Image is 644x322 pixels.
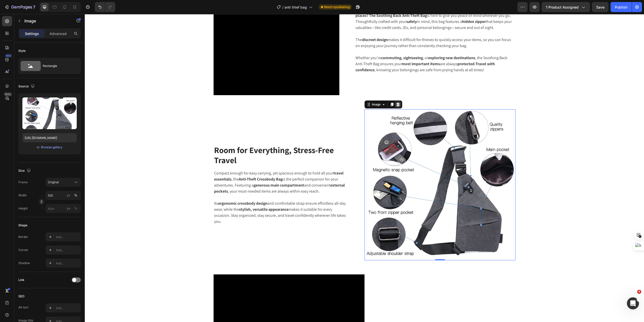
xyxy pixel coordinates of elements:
[18,193,27,198] label: Width
[592,2,609,12] button: Save
[18,223,27,228] div: Shape
[18,83,36,90] div: Source
[377,5,401,10] strong: hidden zipper
[627,297,639,309] iframe: Intercom live chat
[67,193,70,198] div: px
[18,167,32,174] div: Size
[95,2,115,12] div: Undo/Redo
[277,23,303,28] strong: discreet design
[2,2,37,12] button: 7
[615,5,627,10] div: Publish
[74,193,77,198] div: %
[542,2,590,12] button: 1 product assigned
[56,261,79,266] div: Add...
[18,180,28,185] label: Frame
[286,88,297,93] div: Image
[18,278,24,282] div: Link
[18,49,26,53] div: Style
[282,5,284,10] span: /
[41,145,63,150] button: Browse gallery
[24,18,67,24] p: Image
[129,156,264,180] p: Compact enough for easy carrying, yet spacious enough to hold all your , the is the perfect compa...
[66,205,72,211] button: %
[596,5,605,9] span: Save
[129,186,264,210] p: Its and comfortable strap ensure effortless all-day wear, while the makes it suitable for every o...
[373,47,390,52] strong: protected
[271,47,410,58] strong: Travel with confidence
[4,92,12,96] div: Beta
[285,5,307,10] span: anti thief bag
[317,47,355,52] strong: most important items
[43,60,73,72] div: Rectangle
[56,248,79,253] div: Add...
[66,192,72,198] button: %
[18,261,30,265] div: Shadow
[50,31,67,36] p: Advanced
[37,144,40,150] span: or
[74,206,77,211] div: %
[46,204,81,213] input: px%
[154,193,204,198] strong: stylish, versatile appearance
[18,305,28,310] div: Alt text
[343,41,390,46] strong: exploring new destinations
[41,145,62,150] div: Browse gallery
[271,23,430,35] p: The makes it difficult for thieves to quickly access your items, so you can focus on enjoying you...
[129,168,260,180] strong: external pockets
[73,205,79,211] button: px
[280,95,431,246] img: gempages_473149081271665670-4c5da95b-02c6-4809-941d-05b299ac3e52.webp
[154,162,198,168] strong: Anti-Theft Crossbody Bag
[546,5,579,10] span: 1 product assigned
[48,180,59,185] span: Original
[56,306,79,310] div: Add...
[22,133,77,142] input: https://example.com/image.jpg
[5,54,12,58] div: 450
[129,156,259,168] strong: travel essentials
[133,187,183,192] strong: ergonomic crossbody design
[46,191,81,200] input: px%
[18,294,24,299] div: SEO
[73,192,79,198] button: px
[169,168,219,174] strong: generous main compartment
[324,5,350,9] span: Need republishing
[67,206,70,211] div: px
[271,41,430,59] p: Whether you’re , or , the Soothing Back Anti-Theft Bag ensures your are always . , knowing your b...
[321,5,332,10] strong: safety
[296,41,338,46] strong: commuting, sightseeing
[637,290,641,294] span: 4
[18,235,28,239] div: Border
[85,14,644,322] iframe: Design area
[611,2,632,12] button: Publish
[46,178,81,187] button: Original
[18,248,28,252] div: Corner
[56,235,79,239] div: Add...
[22,97,77,129] img: preview-image
[18,206,28,211] label: Height
[33,4,35,10] p: 7
[25,31,39,36] p: Settings
[129,130,264,151] h2: Room for Everything, Stress-Free Travel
